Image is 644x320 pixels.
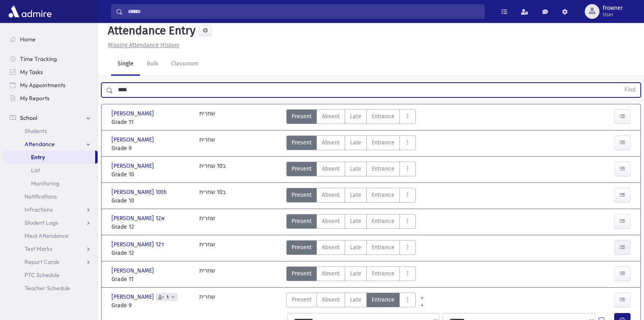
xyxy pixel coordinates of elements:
[25,284,70,292] span: Teacher Schedule
[25,127,47,135] span: Students
[3,137,98,151] a: Attendance
[111,170,191,179] span: Grade 10
[322,269,340,278] span: Absent
[140,53,165,76] a: Bulk
[3,65,98,79] a: My Tasks
[3,124,98,137] a: Students
[3,190,98,203] a: Notifications
[111,196,191,205] span: Grade 10
[286,240,416,257] div: AttTypes
[31,153,45,161] span: Entry
[322,243,340,252] span: Absent
[3,111,98,124] a: School
[372,165,394,173] span: Entrance
[350,269,361,278] span: Late
[108,42,179,49] u: Missing Attendance History
[199,135,215,153] div: שחרית
[322,112,340,121] span: Absent
[350,112,361,121] span: Late
[20,68,43,76] span: My Tasks
[20,95,49,102] span: My Reports
[619,83,640,97] button: Find
[25,271,60,279] span: PTC Schedule
[111,144,191,153] span: Grade 9
[350,138,361,147] span: Late
[111,188,168,196] span: [PERSON_NAME] 10th
[20,81,65,89] span: My Appointments
[199,240,215,257] div: שחרית
[111,214,166,223] span: [PERSON_NAME] א12
[3,203,98,216] a: Infractions
[111,109,156,118] span: [PERSON_NAME]
[3,52,98,65] a: Time Tracking
[105,42,179,49] a: Missing Attendance History
[350,295,361,304] span: Late
[3,255,98,268] a: Report Cards
[111,53,140,76] a: Single
[111,118,191,126] span: Grade 11
[3,151,95,164] a: Entry
[3,216,98,229] a: Student Logs
[3,282,98,295] a: Teacher Schedule
[111,240,166,249] span: [PERSON_NAME] ד12
[603,5,623,11] span: frowner
[7,3,53,20] img: AdmirePro
[25,245,52,252] span: Test Marks
[20,114,37,122] span: School
[372,295,394,304] span: Entrance
[322,295,340,304] span: Absent
[25,232,69,239] span: Meal Attendance
[3,164,98,177] a: List
[372,269,394,278] span: Entrance
[372,112,394,121] span: Entrance
[199,266,215,284] div: שחרית
[350,243,361,252] span: Late
[372,138,394,147] span: Entrance
[111,293,156,301] span: [PERSON_NAME]
[111,249,191,257] span: Grade 12
[322,191,340,199] span: Absent
[3,242,98,255] a: Test Marks
[286,135,416,153] div: AttTypes
[25,219,58,226] span: Student Logs
[165,295,170,300] span: 1
[105,24,196,38] h5: Attendance Entry
[3,92,98,105] a: My Reports
[322,165,340,173] span: Absent
[111,266,156,275] span: [PERSON_NAME]
[25,193,57,200] span: Notifications
[199,188,226,205] div: ב10 שחרית
[20,36,36,43] span: Home
[199,293,215,310] div: שחרית
[292,138,312,147] span: Present
[292,269,312,278] span: Present
[372,217,394,225] span: Entrance
[199,214,215,231] div: שחרית
[286,266,416,284] div: AttTypes
[111,135,156,144] span: [PERSON_NAME]
[31,180,59,187] span: Monitoring
[372,191,394,199] span: Entrance
[25,258,59,266] span: Report Cards
[286,162,416,179] div: AttTypes
[31,167,40,174] span: List
[292,165,312,173] span: Present
[286,293,416,310] div: AttTypes
[111,223,191,231] span: Grade 12
[3,177,98,190] a: Monitoring
[292,217,312,225] span: Present
[165,53,205,76] a: Classroom
[123,4,484,19] input: Search
[350,217,361,225] span: Late
[322,217,340,225] span: Absent
[25,206,53,213] span: Infractions
[292,112,312,121] span: Present
[199,109,215,126] div: שחרית
[322,138,340,147] span: Absent
[286,214,416,231] div: AttTypes
[603,11,623,18] span: User
[372,243,394,252] span: Entrance
[199,162,226,179] div: ב10 שחרית
[3,79,98,92] a: My Appointments
[3,33,98,46] a: Home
